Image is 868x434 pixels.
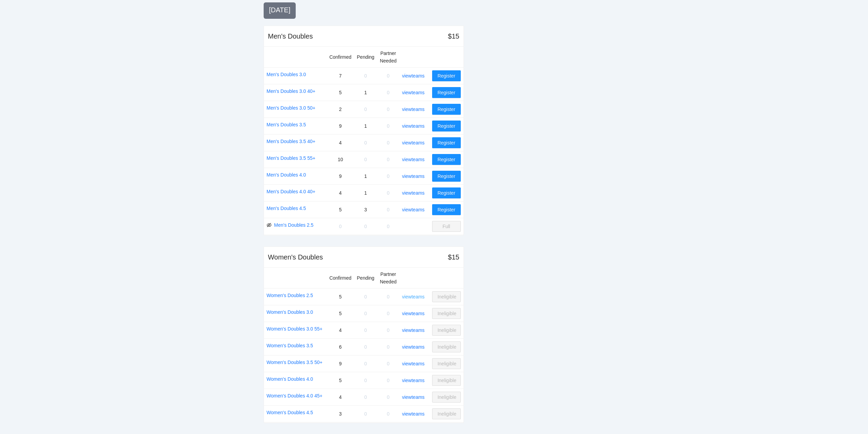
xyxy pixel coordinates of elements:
[448,31,459,41] div: $15
[327,151,354,168] td: 10
[327,338,354,355] td: 6
[354,117,377,134] td: 1
[448,252,459,262] div: $15
[267,188,315,195] a: Men's Doubles 4.0 40+
[364,327,367,333] span: 0
[267,154,315,162] a: Men's Doubles 3.5 55+
[364,157,367,162] span: 0
[339,224,342,229] span: 0
[364,107,367,112] span: 0
[402,361,425,366] a: view teams
[402,123,425,129] a: view teams
[267,205,306,212] a: Men's Doubles 4.5
[387,207,389,212] span: 0
[438,189,455,197] span: Register
[364,344,367,350] span: 0
[387,123,389,129] span: 0
[364,394,367,400] span: 0
[327,201,354,218] td: 5
[267,409,313,416] a: Women's Doubles 4.5
[327,389,354,405] td: 4
[438,206,455,213] span: Register
[387,294,389,299] span: 0
[387,224,389,229] span: 0
[438,72,455,80] span: Register
[364,361,367,366] span: 0
[432,70,461,81] button: Register
[327,322,354,338] td: 4
[327,84,354,101] td: 5
[432,137,461,148] button: Register
[327,355,354,372] td: 9
[327,372,354,389] td: 5
[387,73,389,79] span: 0
[267,325,323,333] a: Women's Doubles 3.0 55+
[380,270,397,285] div: Partner Needed
[364,378,367,383] span: 0
[432,375,461,386] button: Ineligible
[432,291,461,302] button: Ineligible
[438,156,455,163] span: Register
[432,408,461,419] button: Ineligible
[402,294,425,299] a: view teams
[327,134,354,151] td: 4
[267,375,313,383] a: Women's Doubles 4.0
[364,224,367,229] span: 0
[267,171,306,179] a: Men's Doubles 4.0
[269,6,291,14] span: [DATE]
[364,311,367,316] span: 0
[267,223,271,227] span: eye-invisible
[267,342,313,349] a: Women's Doubles 3.5
[357,53,374,61] div: Pending
[432,358,461,369] button: Ineligible
[402,140,425,145] a: view teams
[402,157,425,162] a: view teams
[387,394,389,400] span: 0
[364,73,367,79] span: 0
[387,90,389,95] span: 0
[387,378,389,383] span: 0
[402,411,425,417] a: view teams
[438,139,455,146] span: Register
[354,84,377,101] td: 1
[432,392,461,403] button: Ineligible
[432,187,461,198] button: Register
[402,378,425,383] a: view teams
[274,221,314,229] a: Men's Doubles 2.5
[438,172,455,180] span: Register
[432,87,461,98] button: Register
[268,31,313,41] div: Men's Doubles
[402,311,425,316] a: view teams
[432,121,461,131] button: Register
[267,71,306,78] a: Men's Doubles 3.0
[380,50,397,65] div: Partner Needed
[402,327,425,333] a: view teams
[432,308,461,319] button: Ineligible
[387,190,389,196] span: 0
[402,73,425,79] a: view teams
[432,104,461,115] button: Register
[327,168,354,184] td: 9
[364,294,367,299] span: 0
[329,274,352,282] div: Confirmed
[267,392,323,400] a: Women's Doubles 4.0 45+
[267,104,315,112] a: Men's Doubles 3.0 50+
[327,117,354,134] td: 9
[387,361,389,366] span: 0
[387,311,389,316] span: 0
[387,157,389,162] span: 0
[387,107,389,112] span: 0
[402,394,425,400] a: view teams
[267,308,313,316] a: Women's Doubles 3.0
[354,184,377,201] td: 1
[327,305,354,322] td: 5
[432,204,461,215] button: Register
[364,411,367,417] span: 0
[329,53,352,61] div: Confirmed
[387,173,389,179] span: 0
[402,190,425,196] a: view teams
[432,221,461,232] button: Full
[432,171,461,182] button: Register
[268,252,323,262] div: Women's Doubles
[432,154,461,165] button: Register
